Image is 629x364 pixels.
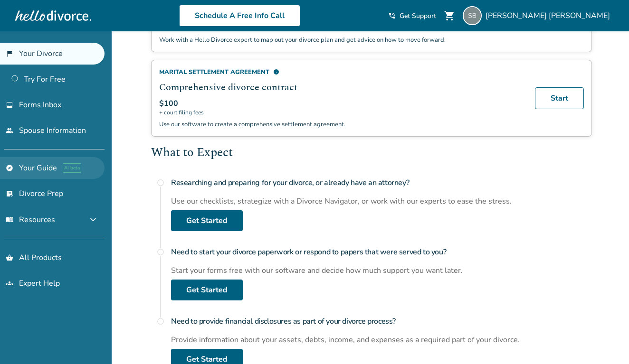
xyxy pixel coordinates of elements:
span: groups [6,280,13,287]
p: Work with a Hello Divorce expert to map out your divorce plan and get advice on how to move forward. [159,36,524,44]
span: AI beta [63,163,81,173]
span: explore [6,164,13,172]
div: Use our checklists, strategize with a Divorce Navigator, or work with our experts to ease the str... [171,196,592,206]
a: Get Started [171,280,243,300]
span: + court filing fees [159,109,524,116]
span: inbox [6,101,13,109]
span: Get Support [400,11,436,20]
span: radio_button_unchecked [157,179,164,187]
div: Marital Settlement Agreement [159,68,524,76]
h2: What to Expect [151,144,592,162]
span: info [273,69,279,75]
a: Schedule A Free Info Call [179,5,300,27]
h2: Comprehensive divorce contract [159,80,524,94]
a: Start [535,87,584,109]
h4: Need to provide financial disclosures as part of your divorce process? [171,312,592,331]
span: radio_button_unchecked [157,248,164,256]
span: phone_in_talk [388,12,396,19]
img: 4ryansusan@gmail.com [463,6,482,25]
span: people [6,127,13,134]
span: expand_more [87,214,99,225]
h4: Researching and preparing for your divorce, or already have an attorney? [171,173,592,192]
div: Provide information about your assets, debts, income, and expenses as a required part of your div... [171,335,592,345]
p: Use our software to create a comprehensive settlement agreement. [159,120,524,129]
span: [PERSON_NAME] [PERSON_NAME] [486,10,614,21]
span: Resources [6,215,55,225]
span: menu_book [6,216,13,224]
span: Forms Inbox [19,100,61,110]
span: $100 [159,98,178,109]
div: Start your forms free with our software and decide how much support you want later. [171,265,592,276]
span: list_alt_check [6,190,13,197]
iframe: Chat Widget [581,318,629,364]
a: phone_in_talkGet Support [388,11,436,20]
span: flag_2 [6,50,13,57]
span: shopping_cart [444,10,455,21]
a: Get Started [171,210,243,231]
span: radio_button_unchecked [157,317,164,325]
h4: Need to start your divorce paperwork or respond to papers that were served to you? [171,243,592,261]
span: shopping_basket [6,254,13,261]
